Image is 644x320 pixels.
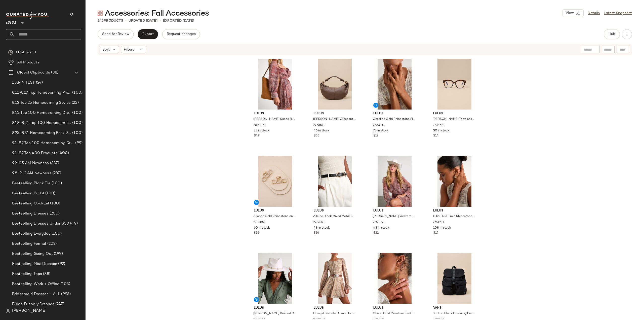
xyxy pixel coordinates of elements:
[604,11,632,16] a: Latest Snapshot
[314,134,319,138] span: $55
[373,231,379,235] span: $22
[105,9,209,19] span: Accessories: Fall Accessories
[12,80,35,86] span: 1 ARIN TEST
[429,156,480,207] img: 2751211_03_OM_2025-08-20.jpg
[12,241,46,247] span: Bestselling Formal
[50,70,58,76] span: (38)
[124,47,134,52] span: Filters
[12,140,74,146] span: 9.1-9.7 Top 100 Homecoming Dresses
[373,134,378,138] span: $19
[102,32,129,36] span: Send for Review
[373,220,385,225] span: 2753391
[12,281,60,287] span: Bestselling Work + Office
[46,241,57,247] span: (202)
[254,231,259,235] span: $16
[12,90,71,96] span: 8.11-8.17 Top Homecoming Product
[254,112,296,116] span: Lulus
[373,123,385,128] span: 2720111
[6,12,49,19] img: cfy_white_logo.C9jOOHJF.svg
[604,29,620,39] button: Hub
[71,120,83,126] span: (100)
[142,32,154,36] span: Export
[253,311,296,316] span: [PERSON_NAME] Braided Concho Western Hat
[69,221,78,227] span: (44)
[60,291,71,297] span: (998)
[565,11,574,15] span: View
[8,50,13,55] img: svg%3e
[373,209,416,213] span: Lulus
[159,18,161,24] span: •
[373,311,415,316] span: Chana Gold Monstera Leaf Drop Earrings
[254,209,296,213] span: Lulus
[98,19,104,23] span: 245
[98,29,134,39] button: Send for Review
[433,112,476,116] span: Lulus
[125,18,127,24] span: •
[12,221,69,227] span: Bestselling Dresses Under $50
[49,201,60,206] span: (100)
[60,281,70,287] span: (103)
[162,29,200,39] button: Request changes
[12,120,71,126] span: 8.18-8.24 Top 100 Homecoming Dresses
[429,59,480,110] img: 2734531_02_front_2025-08-13.jpg
[433,134,439,138] span: $14
[51,170,61,176] span: (287)
[254,134,260,138] span: $49
[12,308,47,314] span: [PERSON_NAME]
[42,271,50,277] span: (88)
[433,311,475,316] span: Scatter Black Corduroy Backpack
[313,214,356,219] span: Alleine Black Mixed Metal Belt
[129,18,157,23] p: updated [DATE]
[314,209,356,213] span: Lulus
[163,18,194,23] p: Exported [DATE]
[44,191,56,196] span: (100)
[51,231,62,237] span: (100)
[12,291,60,297] span: Bridesmaid Dresses - ALL
[588,11,600,16] a: Details
[253,123,266,128] span: 2698451
[6,309,10,313] img: svg%3e
[12,301,54,307] span: Bump Friendly Dresses
[17,70,50,76] span: Global Clipboards
[54,301,64,307] span: (247)
[6,17,16,26] span: Lulus
[12,231,51,237] span: Bestselling Everyday
[57,150,69,156] span: (400)
[254,226,270,230] span: 60 in stock
[250,156,300,207] img: 2735851_02_topdown_2025-09-03.jpg
[74,140,83,146] span: (99)
[12,271,42,277] span: Bestselling Tops
[49,211,60,217] span: (200)
[102,47,110,52] span: Sort
[12,150,57,156] span: 9.1-9.7 Top 400 Products
[167,32,196,36] span: Request changes
[35,80,43,86] span: (24)
[51,181,62,186] span: (100)
[369,253,420,304] img: 2727871_01_OM_2025-07-17.jpg
[608,32,615,36] span: Hub
[373,129,389,133] span: 75 in stock
[16,50,36,55] span: Dashboard
[310,156,360,207] img: 2736371_01_OM_2025-09-04.jpg
[71,130,83,136] span: (100)
[12,110,71,116] span: 8.15 Top 100 Homecoming Dresses
[310,253,360,304] img: 2722431_01_OM_2025-08-20.jpg
[49,160,59,166] span: (337)
[12,181,51,186] span: Bestselling Black Tie
[310,59,360,110] img: 2756671_02_front_2025-08-27.jpg
[369,156,420,207] img: 2753391_01_OM_2025-08-20.jpg
[71,110,83,116] span: (100)
[433,129,449,133] span: 30 in stock
[253,220,265,225] span: 2735851
[71,90,83,96] span: (100)
[12,201,49,206] span: Bestselling Cocktail
[53,251,63,257] span: (199)
[373,306,416,310] span: Lulus
[12,251,53,257] span: Bestselling Going Out
[373,226,389,230] span: 43 in stock
[254,129,269,133] span: 33 in stock
[429,253,480,304] img: 2638751_02_front_2025-08-22.jpg
[433,123,445,128] span: 2734531
[373,117,415,122] span: Catalina Gold Rhinestone Five-Piece Ring Set
[314,129,330,133] span: 46 in stock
